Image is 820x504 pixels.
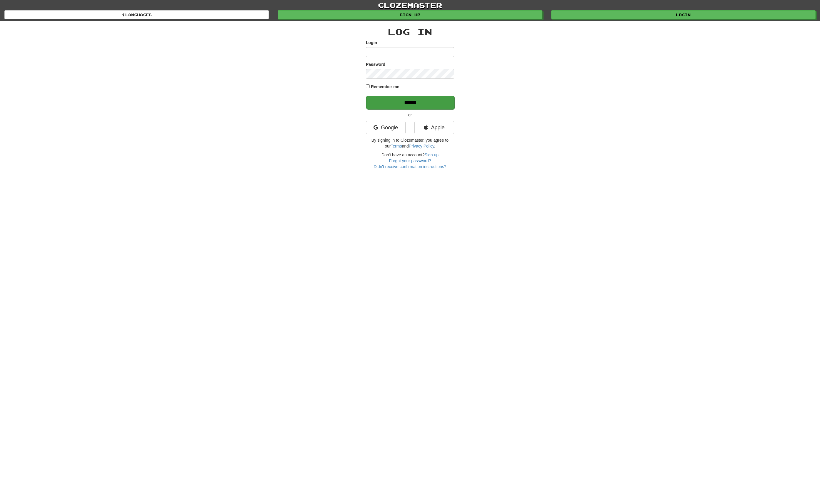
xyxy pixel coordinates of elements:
[278,10,542,19] a: Sign up
[366,137,454,149] p: By signing in to Clozemaster, you agree to our and .
[366,152,454,170] div: Don't have an account?
[389,158,431,163] a: Forgot your password?
[391,144,402,148] a: Terms
[551,10,816,19] a: Login
[366,40,377,46] label: Login
[366,112,454,118] p: or
[4,10,269,19] a: Languages
[409,144,434,148] a: Privacy Policy
[366,121,406,134] a: Google
[374,164,446,169] a: Didn't receive confirmation instructions?
[425,153,439,157] a: Sign up
[414,121,454,134] a: Apple
[366,61,385,67] label: Password
[366,27,454,37] h2: Log In
[371,84,399,90] label: Remember me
